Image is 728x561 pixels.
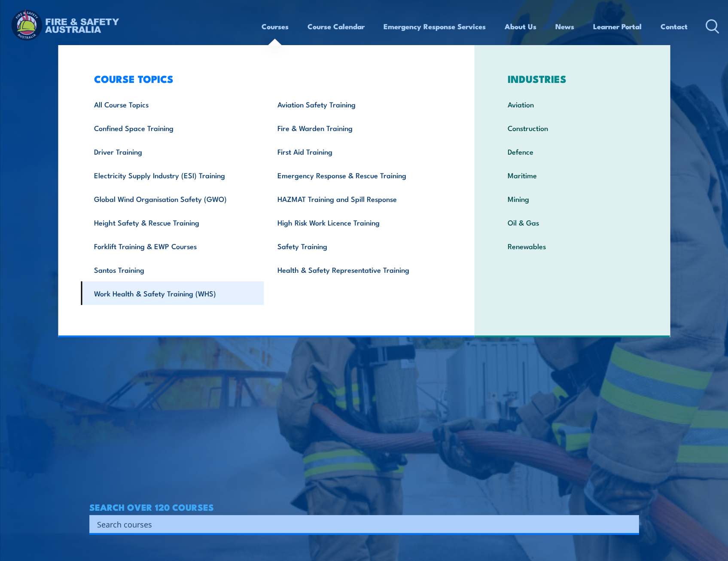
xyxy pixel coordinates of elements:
a: Health & Safety Representative Training [264,258,448,281]
a: Course Calendar [308,15,365,38]
h3: COURSE TOPICS [81,73,448,85]
a: Maritime [494,163,650,187]
a: About Us [505,15,536,38]
a: HAZMAT Training and Spill Response [264,187,448,210]
a: Work Health & Safety Training (WHS) [81,281,264,305]
a: Santos Training [81,258,264,281]
a: Oil & Gas [494,210,650,234]
a: Electricity Supply Industry (ESI) Training [81,163,264,187]
a: Global Wind Organisation Safety (GWO) [81,187,264,210]
a: Courses [262,15,289,38]
a: Forklift Training & EWP Courses [81,234,264,258]
h4: SEARCH OVER 120 COURSES [89,502,639,512]
h3: INDUSTRIES [494,73,650,85]
a: Renewables [494,234,650,258]
a: Confined Space Training [81,116,264,140]
a: Construction [494,116,650,140]
button: Search magnifier button [624,518,636,530]
input: Search input [97,518,620,531]
a: Driver Training [81,140,264,163]
a: Emergency Response & Rescue Training [264,163,448,187]
a: First Aid Training [264,140,448,163]
a: Aviation Safety Training [264,92,448,116]
a: News [555,15,574,38]
a: Defence [494,140,650,163]
a: Emergency Response Services [384,15,486,38]
a: Mining [494,187,650,210]
a: Aviation [494,92,650,116]
a: Learner Portal [593,15,642,38]
a: All Course Topics [81,92,264,116]
a: Fire & Warden Training [264,116,448,140]
a: Contact [661,15,688,38]
a: Height Safety & Rescue Training [81,210,264,234]
a: High Risk Work Licence Training [264,210,448,234]
form: Search form [99,518,622,530]
a: Safety Training [264,234,448,258]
